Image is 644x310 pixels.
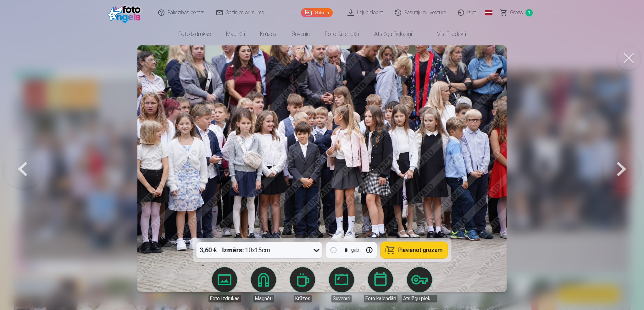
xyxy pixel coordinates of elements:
[331,295,352,302] div: Suvenīri
[222,242,270,258] div: 10x15cm
[317,25,367,43] a: Foto kalendāri
[246,267,281,302] a: Magnēti
[197,242,220,258] div: 3,60 €
[108,3,144,23] img: /fa3
[364,295,397,302] div: Foto kalendāri
[285,267,320,302] a: Krūzes
[208,295,241,302] div: Foto izdrukas
[402,267,437,302] a: Atslēgu piekariņi
[381,242,448,258] button: Pievienot grozam
[253,25,284,43] a: Krūzes
[324,267,359,302] a: Suvenīri
[284,25,317,43] a: Suvenīri
[171,25,219,43] a: Foto izdrukas
[207,267,242,302] a: Foto izdrukas
[351,246,361,254] div: gab.
[525,9,533,16] span: 1
[294,295,312,302] div: Krūzes
[419,25,474,43] a: Visi produkti
[398,247,443,253] span: Pievienot grozam
[301,8,333,17] a: Galerija
[219,25,253,43] a: Magnēti
[510,9,523,16] span: Grozs
[222,246,244,254] strong: Izmērs :
[402,295,437,302] div: Atslēgu piekariņi
[367,25,419,43] a: Atslēgu piekariņi
[363,267,398,302] a: Foto kalendāri
[253,295,274,302] div: Magnēti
